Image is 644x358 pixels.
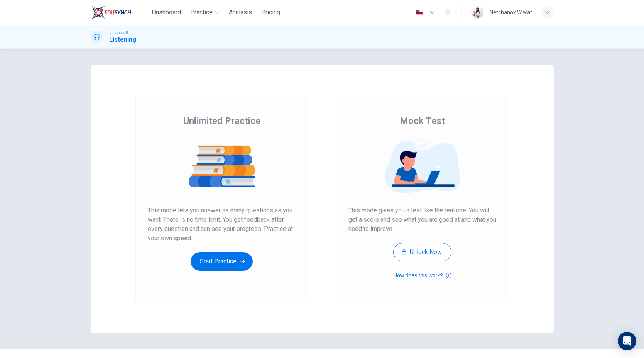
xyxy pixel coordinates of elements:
[152,8,181,17] span: Dashboard
[91,5,149,20] a: EduSynch logo
[393,271,451,280] button: How does this work?
[109,30,128,35] span: Linguaskill
[148,206,296,243] span: This mode lets you answer as many questions as you want. There is no time limit. You get feedback...
[91,5,131,20] img: EduSynch logo
[261,8,280,17] span: Pricing
[490,8,532,17] div: Netchanok Wiwat
[471,6,483,19] img: Profile picture
[258,5,283,19] button: Pricing
[348,206,497,234] span: This mode gives you a test like the real one. You will get a score and see what you are good at a...
[187,5,223,19] button: Practice
[393,243,451,261] button: Unlock Now
[183,115,260,127] span: Unlimited Practice
[190,8,213,17] span: Practice
[191,252,253,271] button: Start Practice
[415,10,424,15] img: en
[229,8,252,17] span: Analysis
[400,115,445,127] span: Mock Test
[109,35,136,44] h1: Listening
[149,5,184,19] button: Dashboard
[618,332,636,350] div: Open Intercom Messenger
[226,5,255,19] button: Analysis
